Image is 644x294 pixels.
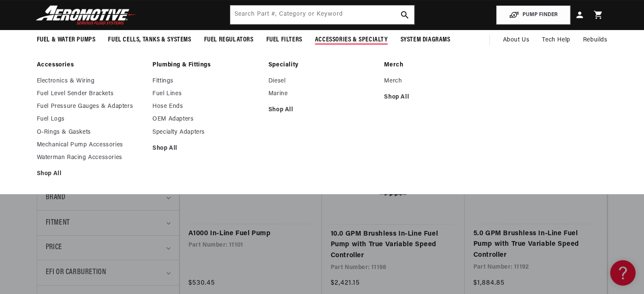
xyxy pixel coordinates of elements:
[46,242,62,253] span: Price
[395,5,414,24] button: search button
[536,30,576,50] summary: Tech Help
[46,217,70,229] span: Fitment
[46,211,171,236] summary: Fitment (0 selected)
[384,93,492,101] a: Shop All
[496,30,536,50] a: About Us
[37,170,144,178] a: Shop All
[152,90,260,98] a: Fuel Lines
[394,30,457,50] summary: System Diagrams
[152,115,260,123] a: OEM Adapters
[230,5,414,24] input: Search by Part Number, Category or Keyword
[583,36,608,45] span: Rebuilds
[108,36,191,44] span: Fuel Cells, Tanks & Systems
[37,36,96,44] span: Fuel & Water Pumps
[315,36,388,44] span: Accessories & Specialty
[46,236,171,260] summary: Price
[37,103,144,110] a: Fuel Pressure Gauges & Adapters
[577,30,614,50] summary: Rebuilds
[268,90,376,98] a: Marine
[37,129,144,136] a: O-Rings & Gaskets
[33,5,139,25] img: Aeromotive
[152,77,260,85] a: Fittings
[152,61,260,69] a: Plumbing & Fittings
[152,103,260,110] a: Hose Ends
[266,36,302,44] span: Fuel Filters
[330,229,456,261] a: 10.0 GPM Brushless In-Line Fuel Pump with True Variable Speed Controller
[309,30,394,50] summary: Accessories & Specialty
[496,5,570,25] button: PUMP FINDER
[503,37,529,43] span: About Us
[37,115,144,123] a: Fuel Logs
[37,90,144,98] a: Fuel Level Sender Brackets
[37,141,144,149] a: Mechanical Pump Accessories
[30,30,102,50] summary: Fuel & Water Pumps
[542,36,570,45] span: Tech Help
[46,267,106,279] span: EFI or Carburetion
[37,154,144,162] a: Waterman Racing Accessories
[268,61,376,69] a: Speciality
[384,77,492,85] a: Merch
[102,30,197,50] summary: Fuel Cells, Tanks & Systems
[384,61,492,69] a: Merch
[473,228,598,261] a: 5.0 GPM Brushless In-Line Fuel Pump with True Variable Speed Controller
[198,30,260,50] summary: Fuel Regulators
[152,145,260,152] a: Shop All
[260,30,309,50] summary: Fuel Filters
[401,36,451,44] span: System Diagrams
[37,61,144,69] a: Accessories
[37,77,144,85] a: Electronics & Wiring
[268,77,376,85] a: Diesel
[46,185,171,210] summary: Brand (0 selected)
[268,106,376,114] a: Shop All
[46,260,171,285] summary: EFI or Carburetion (0 selected)
[188,228,314,239] a: A1000 In-Line Fuel Pump
[152,129,260,136] a: Specialty Adapters
[204,36,254,44] span: Fuel Regulators
[46,192,66,204] span: Brand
